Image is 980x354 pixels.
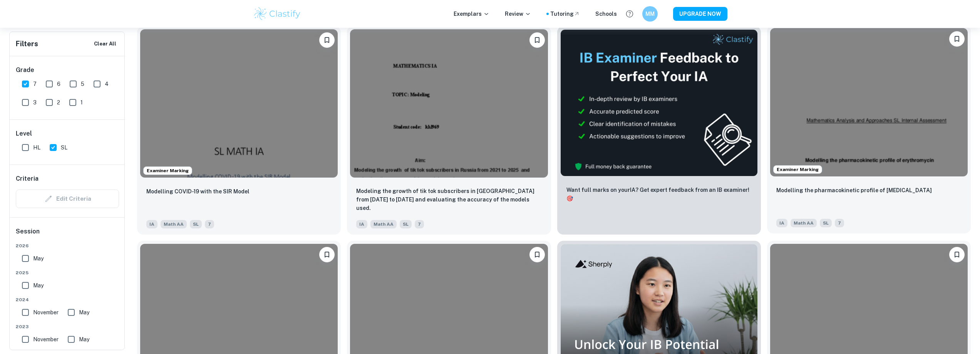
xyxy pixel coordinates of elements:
img: Clastify logo [253,6,302,22]
span: 2025 [16,269,119,276]
span: SL [400,220,412,228]
span: 2 [57,98,60,107]
span: 1 [80,98,83,107]
h6: Session [16,227,119,242]
h6: Level [16,129,119,138]
button: Bookmark [319,247,335,262]
h6: Filters [16,39,38,49]
span: IA [776,219,787,227]
span: 7 [415,220,424,228]
button: MM [642,6,658,22]
span: IA [356,220,367,228]
p: Review [505,10,531,18]
span: Math AA [791,219,817,227]
button: Bookmark [949,31,965,47]
span: 2024 [16,296,119,303]
button: Bookmark [949,247,965,262]
a: ThumbnailWant full marks on yourIA? Get expert feedback from an IB examiner! [557,26,761,235]
span: 4 [105,80,109,88]
p: Modelling COVID-19 with the SIR Model [146,187,250,196]
h6: MM [645,10,654,18]
button: Help and Feedback [623,7,636,20]
span: SL [820,219,832,227]
img: Thumbnail [560,29,758,176]
a: Examiner MarkingBookmarkModelling COVID-19 with the SIR ModelIAMath AASL7 [137,26,341,235]
span: Math AA [161,220,187,228]
span: HL [33,143,40,152]
p: Exemplars [454,10,489,18]
a: Tutoring [550,10,580,18]
span: November [33,335,59,344]
h6: Grade [16,65,119,75]
span: 🎯 [566,195,573,201]
h6: Criteria [16,174,39,183]
a: BookmarkModeling the growth of tik tok subscribers in Russia from 2021 to 2025 and evaluating the... [347,26,551,235]
img: Math AA IA example thumbnail: Modelling the pharmacokinetic profile of [770,28,968,176]
button: Bookmark [319,32,335,48]
span: May [79,308,89,317]
button: Bookmark [529,32,545,48]
span: Examiner Marking [774,166,822,173]
span: 7 [33,80,37,88]
img: Math AA IA example thumbnail: Modeling the growth of tik tok subscribe [350,29,548,178]
span: 6 [57,80,60,88]
span: Math AA [370,220,397,228]
span: May [33,254,44,263]
span: November [33,308,59,317]
a: Schools [595,10,617,18]
span: SL [190,220,202,228]
span: May [79,335,89,344]
span: 2023 [16,323,119,330]
span: May [33,281,44,290]
span: SL [61,143,67,152]
span: 5 [81,80,84,88]
span: 7 [205,220,214,228]
a: Examiner MarkingBookmarkModelling the pharmacokinetic profile of erythromycinIAMath AASL7 [767,26,971,235]
span: 2026 [16,242,119,249]
span: Examiner Marking [144,167,192,174]
button: UPGRADE NOW [673,7,727,21]
button: Clear All [92,38,118,50]
p: Want full marks on your IA ? Get expert feedback from an IB examiner! [566,186,752,203]
span: IA [146,220,157,228]
span: 3 [33,98,37,107]
span: 7 [835,219,844,227]
p: Modelling the pharmacokinetic profile of erythromycin [776,186,932,195]
button: Bookmark [529,247,545,262]
div: Criteria filters are unavailable when searching by topic [16,190,119,208]
p: Modeling the growth of tik tok subscribers in Russia from 2021 to 2025 and evaluating the accurac... [356,187,541,212]
img: Math AA IA example thumbnail: Modelling COVID-19 with the SIR Model [140,29,338,178]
